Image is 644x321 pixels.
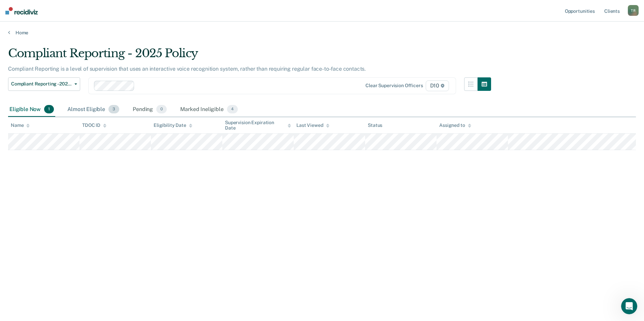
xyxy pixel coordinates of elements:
div: Status [368,122,382,128]
span: 1 [44,105,54,114]
a: Home [8,30,636,36]
div: Supervision Expiration Date [225,120,291,131]
p: Compliant Reporting is a level of supervision that uses an interactive voice recognition system, ... [8,66,366,72]
div: Almost Eligible3 [66,102,121,117]
img: Recidiviz [5,7,38,14]
button: Compliant Reporting - 2025 Policy [8,77,80,91]
span: 4 [227,105,238,114]
div: Marked Ineligible4 [179,102,239,117]
div: Eligible Now1 [8,102,55,117]
div: Name [11,122,30,128]
div: Eligibility Date [154,122,192,128]
span: D10 [426,80,449,91]
span: 3 [108,105,119,114]
div: Compliant Reporting - 2025 Policy [8,46,491,66]
span: Compliant Reporting - 2025 Policy [11,81,72,87]
iframe: Intercom live chat [621,298,637,314]
div: TDOC ID [82,122,106,128]
div: Pending0 [131,102,168,117]
span: 0 [156,105,167,114]
div: Assigned to [439,122,471,128]
div: T R [628,5,639,16]
button: TR [628,5,639,16]
div: Clear supervision officers [365,83,423,88]
div: Last Viewed [296,122,329,128]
